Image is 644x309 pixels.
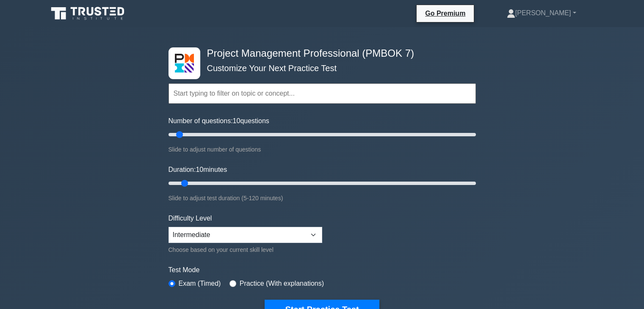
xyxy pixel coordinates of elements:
a: Go Premium [420,8,470,19]
label: Practice (With explanations) [240,279,324,289]
label: Number of questions: questions [169,116,269,126]
div: Slide to adjust test duration (5-120 minutes) [169,193,476,203]
div: Choose based on your current skill level [169,245,322,255]
label: Difficulty Level [169,213,212,223]
label: Duration: minutes [169,165,227,175]
label: Test Mode [169,265,476,275]
div: Slide to adjust number of questions [169,144,476,154]
a: [PERSON_NAME] [486,5,597,22]
label: Exam (Timed) [179,279,221,289]
h4: Project Management Professional (PMBOK 7) [204,47,434,60]
input: Start typing to filter on topic or concept... [169,83,476,104]
span: 10 [233,117,240,124]
span: 10 [196,166,203,173]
